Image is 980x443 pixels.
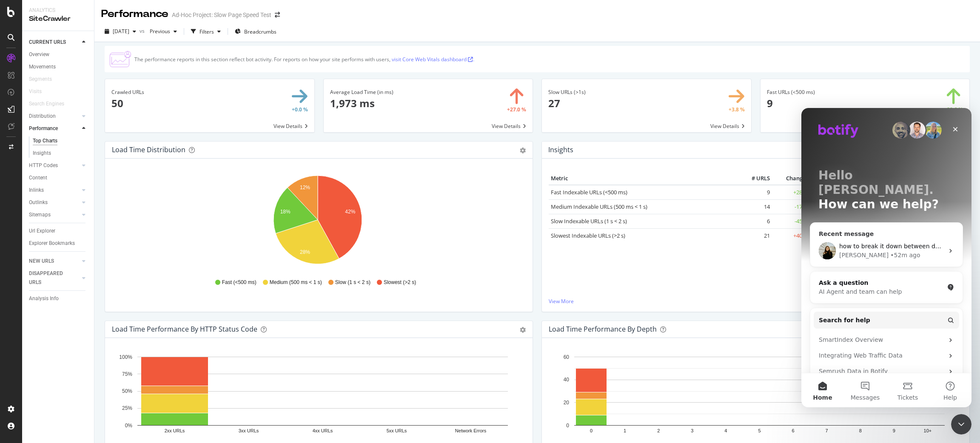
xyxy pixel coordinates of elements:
[275,12,280,18] div: arrow-right-arrow-left
[924,428,932,433] text: 10+
[146,25,180,38] button: Previous
[9,163,162,196] div: Ask a questionAI Agent and team can help
[122,405,132,411] text: 25%
[29,112,56,121] div: Distribution
[29,210,51,219] div: Sitemaps
[17,243,142,252] div: Integrating Web Traffic Data
[520,327,526,333] div: gear
[172,11,271,19] div: Ad-Hoc Project: Slow Page Speed Test
[29,186,44,195] div: Inlinks
[551,203,647,210] a: Medium Indexable URLs (500 ms < 1 s)
[29,294,88,303] a: Analysis Info
[101,7,168,21] div: Performance
[335,279,370,286] span: Slow (1 s < 2 s)
[244,28,276,35] span: Breadcrumbs
[270,279,322,286] span: Medium (500 ms < 1 s)
[738,214,772,228] td: 6
[49,287,79,292] span: Messages
[792,428,795,433] text: 6
[29,50,88,59] a: Overview
[89,143,119,152] div: • 52m ago
[29,227,88,236] a: Url Explorer
[758,428,761,433] text: 5
[893,428,895,433] text: 9
[38,135,192,142] span: how to break it down between desktop and mobile?
[112,145,185,154] div: Load Time Distribution
[12,256,158,271] div: Semrush Data in Botify
[122,371,132,377] text: 75%
[566,423,569,429] text: 0
[128,265,170,299] button: Help
[455,428,487,433] text: Network Errors
[222,279,256,286] span: Fast (<500 ms)
[122,388,132,394] text: 50%
[691,428,693,433] text: 3
[125,423,133,429] text: 0%
[29,75,60,84] a: Segments
[29,198,80,207] a: Outlinks
[17,259,142,268] div: Semrush Data in Botify
[387,428,407,433] text: 5xx URLs
[112,172,524,271] div: A chart.
[134,56,474,63] div: The performance reports in this section reflect bot activity. For reports on how your site perfor...
[29,269,80,287] a: DISAPPEARED URLS
[549,325,657,333] div: Load Time Performance by Depth
[17,227,142,236] div: SmartIndex Overview
[280,209,291,215] text: 18%
[29,173,47,182] div: Content
[29,87,50,96] a: Visits
[29,124,58,133] div: Performance
[29,257,54,266] div: NEW URLS
[119,354,132,360] text: 100%
[551,232,625,239] a: Slowest Indexable URLs (>2 s)
[33,136,57,145] div: Top Charts
[29,99,73,108] a: Search Engines
[29,210,80,219] a: Sitemaps
[231,25,280,38] button: Breadcrumbs
[772,185,815,200] td: +28.6 %
[772,214,815,228] td: -45.5 %
[17,179,142,188] div: AI Agent and team can help
[384,279,416,286] span: Slowest (>2 s)
[33,136,88,145] a: Top Charts
[142,287,156,292] span: Help
[38,143,87,152] div: [PERSON_NAME]
[549,298,963,305] a: View More
[17,208,69,217] span: Search for help
[29,294,59,303] div: Analysis Info
[12,224,158,240] div: SmartIndex Overview
[300,249,310,255] text: 28%
[951,414,971,434] iframe: Intercom live chat
[239,428,259,433] text: 3xx URLs
[29,14,87,24] div: SiteCrawler
[657,428,660,433] text: 2
[520,148,526,153] div: gear
[17,170,142,179] div: Ask a question
[29,173,88,182] a: Content
[29,50,49,59] div: Overview
[29,38,80,47] a: CURRENT URLS
[345,209,355,215] text: 42%
[33,149,51,158] div: Insights
[300,185,310,190] text: 12%
[826,428,828,433] text: 7
[724,428,727,433] text: 4
[12,204,158,221] button: Search for help
[29,227,55,236] div: Url Explorer
[85,265,128,299] button: Tickets
[29,7,87,14] div: Analytics
[801,108,971,407] iframe: Intercom live chat
[113,28,129,35] span: 2025 Sep. 30th
[859,428,862,433] text: 8
[146,14,162,29] div: Close
[199,28,214,35] div: Filters
[140,27,146,34] span: vs
[548,144,573,156] h4: Insights
[29,239,88,248] a: Explorer Bookmarks
[738,172,772,185] th: # URLS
